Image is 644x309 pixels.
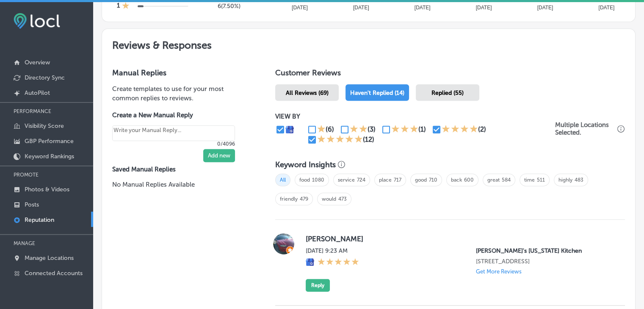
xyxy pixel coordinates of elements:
p: Popeye's Louisiana Kitchen [476,247,611,254]
img: tab_domain_overview_orange.svg [23,49,30,56]
label: [DATE] 9:23 AM [306,247,359,254]
tspan: [DATE] [353,5,369,11]
span: Haven't Replied (14) [350,89,404,97]
div: 4 Stars [442,124,478,135]
tspan: [DATE] [414,5,430,11]
h4: 1 [117,2,120,11]
div: Keywords by Traffic [94,50,143,55]
div: Domain: [DOMAIN_NAME] [22,22,93,29]
p: Reputation [25,216,54,223]
div: Domain Overview [32,50,76,55]
tspan: [DATE] [292,5,308,11]
a: 600 [464,177,474,183]
textarea: Create your Quick Reply [112,125,235,141]
div: 1 Star [122,2,130,11]
h5: 6 ( 7.50% ) [200,3,240,10]
a: place [379,177,392,183]
p: AutoPilot [25,89,50,97]
a: 483 [575,177,583,183]
img: tab_keywords_by_traffic_grey.svg [84,49,91,56]
img: website_grey.svg [14,22,20,29]
a: back [451,177,462,183]
p: Keyword Rankings [25,153,74,160]
p: No Manual Replies Available [112,180,248,189]
div: (3) [368,125,376,133]
p: 0/4096 [112,141,235,147]
div: (2) [478,125,486,133]
a: would [322,196,336,202]
p: Connected Accounts [25,270,83,277]
tspan: [DATE] [475,5,492,11]
a: 479 [300,196,308,202]
p: Photos & Videos [25,186,69,193]
a: friendly [280,196,298,202]
tspan: [DATE] [537,5,553,11]
div: 2 Stars [350,124,368,135]
p: Posts [25,201,39,208]
label: [PERSON_NAME] [306,235,611,243]
h2: Reviews & Responses [102,29,635,58]
a: 724 [357,177,365,183]
div: (12) [363,135,374,143]
p: Directory Sync [25,74,65,81]
a: 710 [429,177,437,183]
label: Create a New Manual Reply [112,111,235,119]
a: time [524,177,535,183]
p: Create templates to use for your most common replies to reviews. [112,84,248,103]
h3: Manual Replies [112,68,248,77]
a: 717 [394,177,401,183]
a: service [338,177,355,183]
div: 1 Star [317,124,326,135]
p: Overview [25,59,50,66]
a: food [299,177,310,183]
a: 473 [338,196,347,202]
p: Get More Reviews [476,268,522,275]
p: Multiple Locations Selected. [555,121,615,136]
p: GBP Performance [25,138,74,145]
button: Add new [203,149,235,162]
span: Replied (55) [431,89,464,97]
a: highly [558,177,572,183]
div: 3 Stars [391,124,418,135]
span: All Reviews (69) [286,89,329,97]
div: (6) [326,125,334,133]
label: Saved Manual Replies [112,166,248,173]
p: VIEW BY [275,113,555,120]
a: great [487,177,500,183]
p: Manage Locations [25,254,74,262]
a: 511 [537,177,545,183]
h3: Keyword Insights [275,160,336,169]
div: (1) [418,125,426,133]
p: 461 Western Bypass [476,258,611,265]
div: 5 Stars [317,135,363,145]
p: Visibility Score [25,122,64,130]
a: 1080 [312,177,324,183]
button: Reply [306,279,330,292]
img: logo_orange.svg [14,14,20,20]
div: v 4.0.25 [24,14,41,20]
a: 584 [502,177,511,183]
img: fda3e92497d09a02dc62c9cd864e3231.png [14,13,60,29]
span: All [275,174,290,186]
h1: Customer Reviews [275,68,625,81]
a: good [415,177,427,183]
tspan: [DATE] [598,5,614,11]
div: 5 Stars [318,258,359,267]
